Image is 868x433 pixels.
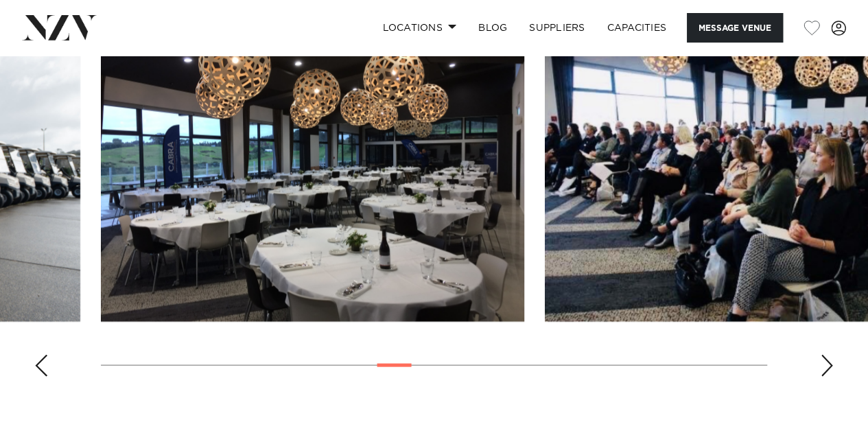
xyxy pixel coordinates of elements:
button: Message Venue [687,13,783,43]
a: BLOG [467,13,518,43]
a: Capacities [596,13,678,43]
swiper-slide: 13 / 29 [101,11,524,322]
a: SUPPLIERS [518,13,596,43]
img: nzv-logo.png [22,15,97,40]
a: Locations [371,13,467,43]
